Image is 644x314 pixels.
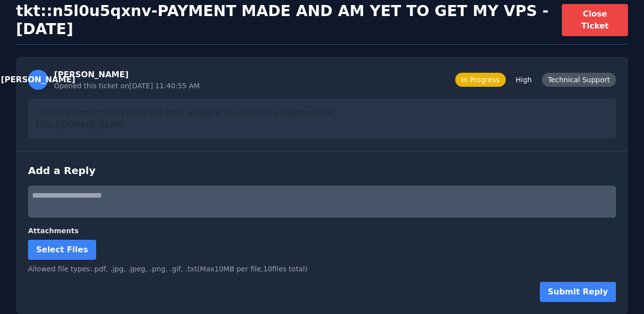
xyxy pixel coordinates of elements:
span: Select Files [36,245,88,254]
div: i made payment and i have bot been assign a vps this is my payment link [URL][DOMAIN_NAME] [28,99,616,139]
h1: tkt::n5l0u5qxnv - PAYMENT MADE AND AM YET TO GET MY VPS - [DATE] [16,2,562,38]
div: Allowed file types: .pdf, .jpg, .jpeg, .png, .gif, .txt (Max 10 MB per file, 10 files total) [28,264,616,274]
span: In Progress [455,73,506,87]
button: Submit Reply [540,282,616,302]
div: Opened this ticket on [DATE] 11:40:55 AM [54,81,200,91]
div: [PERSON_NAME] [28,70,48,90]
label: Attachments [28,226,616,236]
h3: Add a Reply [28,164,616,178]
span: Technical Support [542,73,616,87]
div: [PERSON_NAME] [54,69,200,81]
span: High [510,73,538,87]
button: Close Ticket [562,4,628,36]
